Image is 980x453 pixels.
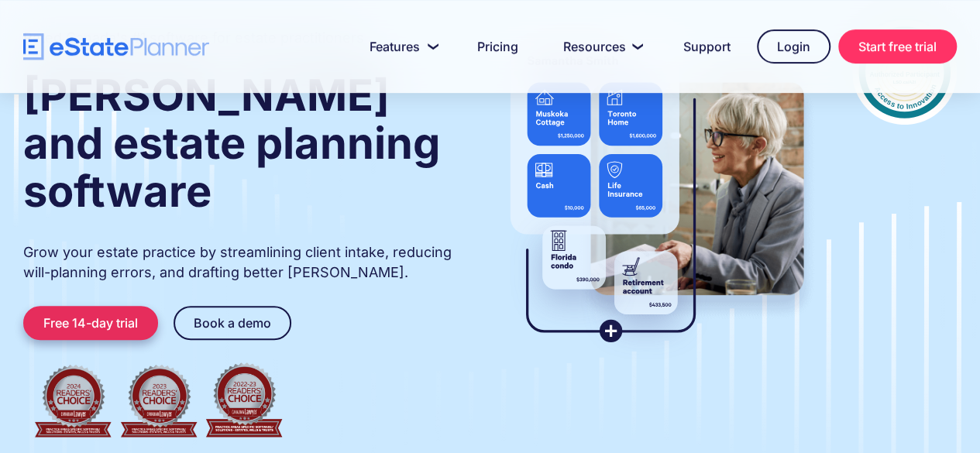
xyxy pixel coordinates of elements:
strong: [PERSON_NAME] and estate planning software [23,69,440,218]
a: Support [665,31,749,62]
a: home [23,33,209,60]
img: estate planner showing wills to their clients, using eState Planner, a leading estate planning so... [493,20,821,361]
a: Login [757,29,830,63]
a: Free 14-day trial [23,306,158,340]
p: Grow your estate practice by streamlining client intake, reducing will-planning errors, and draft... [23,242,462,283]
a: Pricing [459,31,537,62]
a: Start free trial [838,29,957,63]
a: Features [351,31,451,62]
a: Resources [545,31,657,62]
a: Book a demo [174,306,291,340]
